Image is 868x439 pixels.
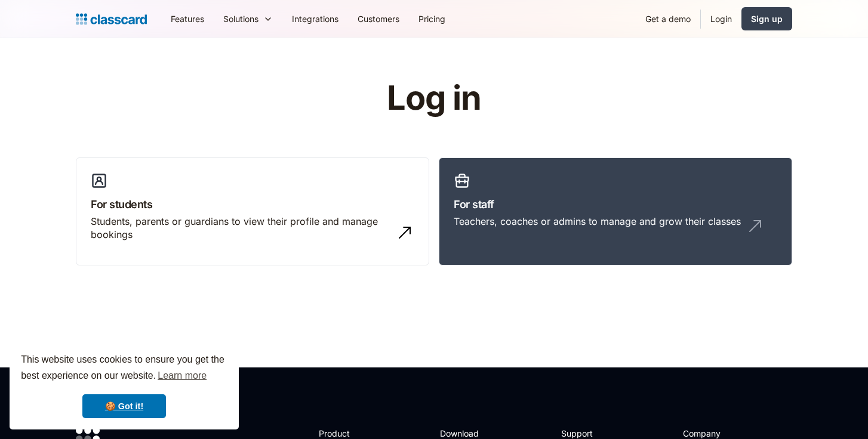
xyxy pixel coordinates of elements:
div: Solutions [223,13,258,25]
a: For studentsStudents, parents or guardians to view their profile and manage bookings [76,157,429,266]
a: Customers [348,5,409,32]
h1: Log in [245,80,624,117]
a: Sign up [741,7,792,30]
span: This website uses cookies to ensure you get the best experience on our website. [21,353,227,385]
a: Pricing [409,5,455,32]
h3: For students [91,196,414,212]
div: Sign up [751,13,783,25]
a: Login [701,5,741,32]
a: Features [161,5,214,32]
div: Teachers, coaches or admins to manage and grow their classes [454,215,741,228]
a: dismiss cookie message [82,394,166,418]
div: Students, parents or guardians to view their profile and manage bookings [91,215,390,242]
a: Integrations [282,5,348,32]
a: learn more about cookies [156,367,208,385]
a: home [76,11,147,27]
h3: For staff [454,196,777,212]
a: For staffTeachers, coaches or admins to manage and grow their classes [439,157,792,266]
a: Get a demo [636,5,700,32]
div: Solutions [214,5,282,32]
div: cookieconsent [10,341,239,429]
